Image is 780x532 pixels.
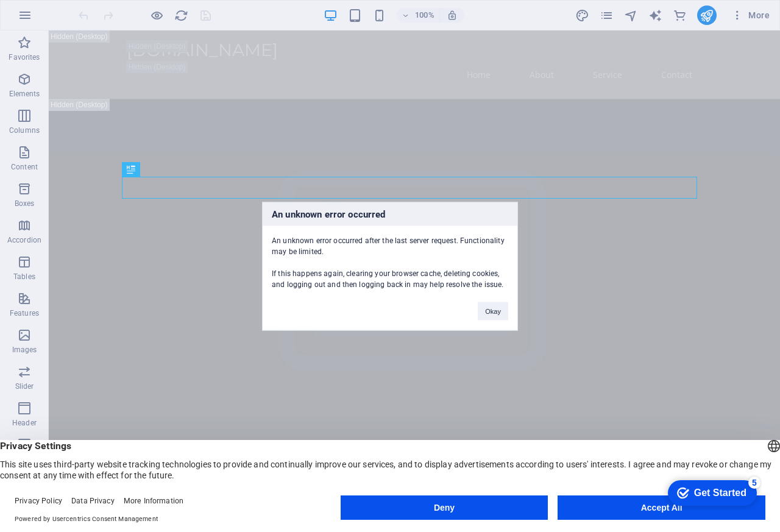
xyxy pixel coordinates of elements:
h3: An unknown error occurred [263,202,517,225]
button: Okay [478,302,508,320]
div: Get Started 5 items remaining, 0% complete [10,6,99,32]
div: 5 [90,2,102,15]
div: Get Started [36,13,88,24]
div: An unknown error occurred after the last server request. Functionality may be limited. If this ha... [263,225,517,289]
